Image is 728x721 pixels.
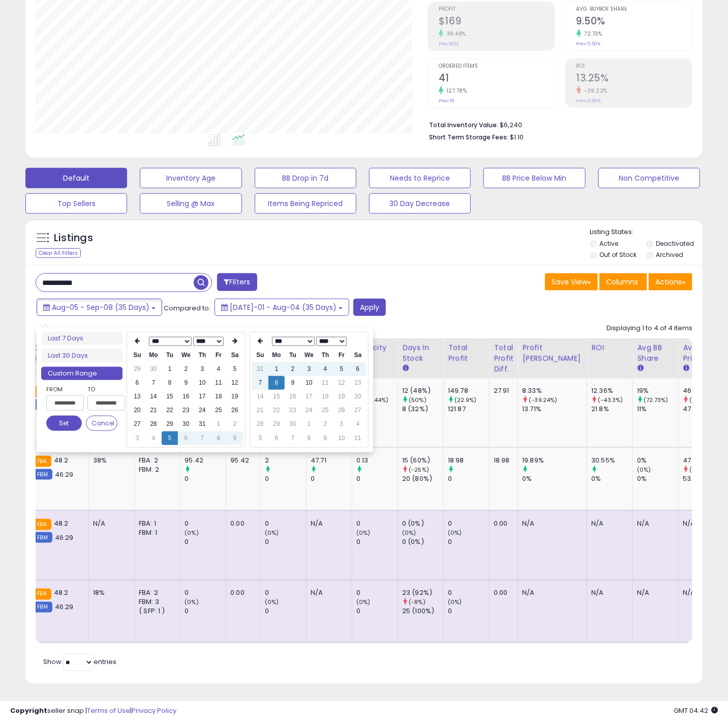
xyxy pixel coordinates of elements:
[402,342,439,364] div: Days In Stock
[402,456,443,465] div: 15 (60%)
[637,519,671,528] div: N/A
[522,589,579,598] div: N/A
[93,519,127,528] div: N/A
[637,386,678,395] div: 19%
[32,532,52,543] small: FBM
[230,519,253,528] div: 0.00
[301,403,317,417] td: 24
[129,417,145,431] td: 27
[43,657,116,667] span: Show: entries
[86,416,117,431] button: Cancel
[162,431,178,445] td: 5
[402,364,408,373] small: Days In Stock.
[429,133,508,141] b: Short Term Storage Fees:
[185,598,199,607] small: (0%)
[591,456,632,465] div: 30.55%
[591,474,632,483] div: 0%
[311,589,344,598] div: N/A
[46,384,82,394] label: From
[265,537,306,546] div: 0
[577,15,692,29] h2: 9.50%
[581,30,602,38] small: 72.73%
[139,519,172,528] div: FBA: 1
[129,431,145,445] td: 3
[606,277,638,287] span: Columns
[230,589,253,598] div: 0.00
[356,537,398,546] div: 0
[252,362,268,376] td: 31
[637,589,671,598] div: N/A
[494,589,510,598] div: 0.00
[402,386,443,395] div: 12 (48%)
[162,417,178,431] td: 29
[252,417,268,431] td: 28
[577,72,692,86] h2: 13.25%
[210,431,227,445] td: 8
[599,250,636,259] label: Out of Stock
[185,519,226,528] div: 0
[350,349,366,362] th: Sa
[145,390,162,403] td: 14
[402,589,443,598] div: 23 (92%)
[139,456,172,465] div: FBA: 2
[265,607,306,616] div: 0
[333,431,350,445] td: 10
[185,589,226,598] div: 0
[690,396,713,404] small: (-1.49%)
[317,417,333,431] td: 2
[87,706,130,715] a: Terms of Use
[683,474,724,483] div: 53.36
[210,376,227,390] td: 11
[129,390,145,403] td: 13
[577,64,692,69] span: ROI
[210,403,227,417] td: 25
[448,589,489,598] div: 0
[210,417,227,431] td: 1
[683,589,716,598] div: N/A
[317,431,333,445] td: 9
[591,386,632,395] div: 12.36%
[54,588,69,598] span: 48.2
[494,519,510,528] div: 0.00
[54,455,69,465] span: 48.2
[132,706,176,715] a: Privacy Policy
[285,376,301,390] td: 9
[683,364,689,373] small: Avg Win Price.
[591,519,625,528] div: N/A
[129,403,145,417] td: 20
[36,248,81,258] div: Clear All Filters
[333,362,350,376] td: 5
[494,456,510,465] div: 18.98
[162,376,178,390] td: 8
[439,64,554,69] span: Ordered Items
[311,519,344,528] div: N/A
[227,376,243,390] td: 12
[252,403,268,417] td: 21
[448,405,489,414] div: 121.87
[162,349,178,362] th: Tu
[311,474,352,483] div: 0
[429,118,685,130] li: $6,240
[522,456,587,465] div: 19.89%
[656,239,694,248] label: Deactivated
[32,589,51,600] small: FBA
[356,342,393,353] div: Velocity
[350,431,366,445] td: 11
[448,529,462,537] small: (0%)
[454,396,476,404] small: (22.9%)
[285,349,301,362] th: Tu
[265,598,279,607] small: (0%)
[350,362,366,376] td: 6
[140,168,241,188] button: Inventory Age
[494,342,513,374] div: Total Profit Diff.
[252,431,268,445] td: 5
[178,376,194,390] td: 9
[301,390,317,403] td: 17
[265,474,306,483] div: 0
[333,403,350,417] td: 26
[494,386,510,395] div: 27.91
[402,529,416,537] small: (0%)
[93,589,127,598] div: 18%
[429,121,498,129] b: Total Inventory Value:
[317,362,333,376] td: 4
